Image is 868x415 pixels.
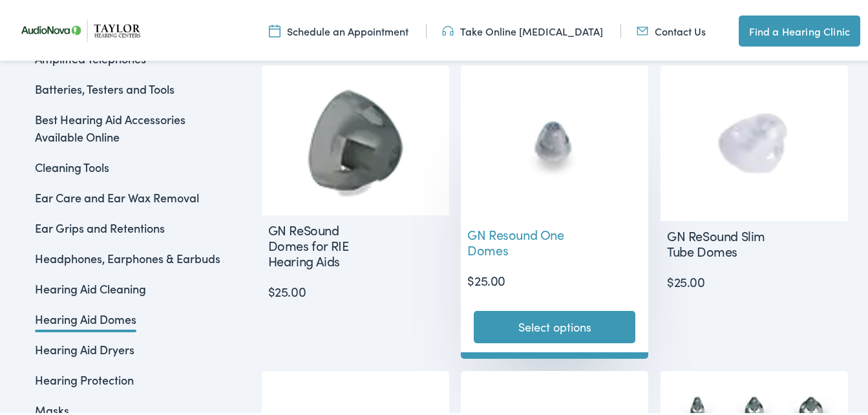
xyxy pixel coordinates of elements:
[467,268,474,286] span: $
[35,78,175,94] a: Batteries, Testers and Tools
[474,308,635,341] a: Select options for “GN Resound One Domes”
[35,278,146,294] a: Hearing Aid Cleaning
[269,21,281,36] img: utility icon
[461,217,584,261] h2: GN Resound One Domes
[467,268,505,286] bdi: 25.00
[35,308,136,325] a: Hearing Aid Domes
[35,217,165,233] a: Ear Grips and Retentions
[637,21,648,36] img: utility icon
[442,21,454,36] img: utility icon
[269,21,408,36] a: Schedule an Appointment
[442,21,603,36] a: Take Online [MEDICAL_DATA]
[739,13,860,44] a: Find a Hearing Clinic
[667,270,705,288] bdi: 25.00
[35,109,185,142] a: Best Hearing Aid Accessories Available Online
[262,63,449,298] a: GN ReSound Domes for RIE Hearing Aids $25.00
[268,279,306,297] bdi: 25.00
[661,63,848,289] a: GN ReSound Slim Tube Domes $25.00
[35,156,109,173] a: Cleaning Tools
[661,218,783,262] h2: GN ReSound Slim Tube Domes
[637,21,706,36] a: Contact Us
[667,270,674,288] span: $
[461,63,648,287] a: GN Resound One Domes $25.00
[35,187,199,203] a: Ear Care and Ear Wax Removal
[35,339,134,355] a: Hearing Aid Dryers
[262,213,385,272] h2: GN ReSound Domes for RIE Hearing Aids
[268,279,275,297] span: $
[35,248,220,264] a: Headphones, Earphones & Earbuds
[35,369,134,385] a: Hearing Protection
